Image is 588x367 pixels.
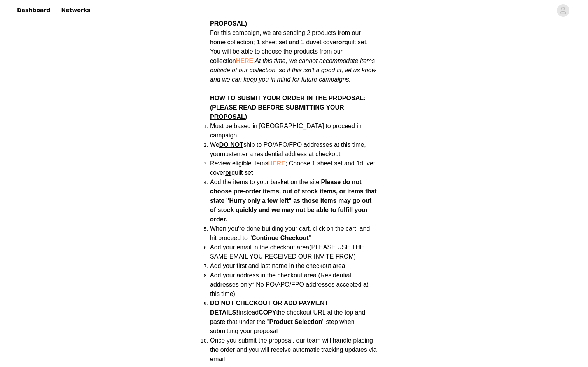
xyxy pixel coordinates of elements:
strong: Please do not choose pre-order items, out of stock items, or items that state "Hurry only a few l... [210,179,377,223]
span: Review eligible items [210,160,375,176]
span: ; Choose 1 sheet set and 1 [210,160,375,176]
a: Dashboard [12,2,55,19]
span: Add your first and last name in the checkout area [210,263,345,269]
span: Add your email in the checkout area [210,244,364,260]
span: For this campaign, we are sending 2 products from our home collection; 1 sheet set and 1 duvet co... [210,30,376,83]
em: At this time, we cannot accommodate items outside of our collection, so if this isn't a good fit,... [210,57,376,83]
span: (PLEASE USE THE SAME EMAIL YOU RECEIVED OUR INVITE FROM) [210,244,364,260]
span: (PLEASE READ BEFORE SUBMITTING YOUR PROPOSAL) [210,104,344,120]
strong: Products: [210,11,373,27]
strong: DO NOT [219,141,243,148]
strong: Continue Checkout [252,235,309,241]
span: We ship to PO/APO/FPO addresses at this time, you enter a residential address at checkout [210,141,366,157]
span: When you're done building your cart, click on the cart, and hit proceed to " " [210,225,370,241]
span: duvet cover quilt set [210,160,375,176]
a: Networks [56,2,95,19]
a: HERE [236,57,253,64]
span: Add your address in the checkout area (Residential addresses only* No PO/APO/FPO addresses accept... [210,272,368,297]
a: HERE [268,160,285,167]
strong: or [225,169,231,176]
strong: COPY [259,309,276,316]
span: must [220,151,234,157]
span: Add the items to your basket on the site. [210,179,321,185]
span: Instead the checkout URL at the top and paste that under the " " step when submitting your proposal [210,300,365,334]
span: (PLEASE READ BEFORE SUBMITTING YOUR PROPOSAL) [210,11,373,27]
strong: Product Selection [269,318,322,325]
span: DO NOT CHECKOUT OR ADD PAYMENT DETAILS! [210,300,328,316]
strong: HOW TO SUBMIT YOUR ORDER IN THE PROPOSAL: [210,95,366,120]
strong: or [338,39,345,45]
span: Must be based in [GEOGRAPHIC_DATA] to proceed in campaign [210,123,362,139]
div: avatar [559,4,567,17]
span: Once you submit the proposal, our team will handle placing the order and you will receive automat... [210,337,377,362]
